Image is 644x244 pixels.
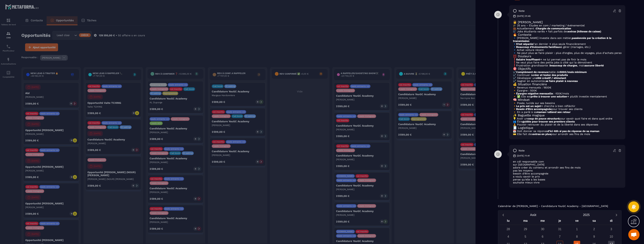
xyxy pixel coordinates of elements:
[519,149,525,152] p: note
[585,64,604,67] strong: aucune liberté
[516,92,553,95] strong: Épargne négative mensuelle
[513,24,622,27] p: 🎓 25 ans – Études en com / marketing / événementiel
[513,95,622,98] p: 🔸 ✅ Elle est → plutôt investie mentalement
[513,108,622,111] p: 🔸 pour trouver ses clients
[513,42,622,45] p: 🔹 l’an dernier → plus seule financièrement
[516,58,540,61] strong: Salaire insuffisant
[574,233,580,240] div: 8
[513,89,622,92] p: 🔸 Épargne : 500€
[586,218,603,225] div: sa
[551,218,568,225] div: je
[513,48,622,51] p: 🔹 Achat voiture récent
[522,233,529,240] div: 5
[536,76,566,79] strong: côté créatif / stimulant
[539,226,546,232] div: 30
[513,27,622,30] p: 💼 Actuellement :
[513,70,622,73] p: ✔️ stable de
[513,58,622,61] p: ❗️ → ne lui permet pas de finir le mois
[523,120,575,123] strong: guidée pour trouver ses premiers clients
[560,70,587,73] strong: 500€/mois minimum
[550,64,577,67] strong: beaucoup de charges
[513,175,622,178] p: a voulu savoir le prix
[505,233,511,240] div: 4
[574,226,580,232] div: 1
[500,218,517,225] div: lu
[557,233,563,240] div: 7
[513,105,622,108] p: 🔸 → cherche à bien réfléchir
[516,42,533,45] strong: S’est séparée
[513,102,622,105] p: 🔸 Posée, lucide sur ses besoins
[513,160,622,163] p: en cdi responsable com
[608,233,615,240] div: 10
[533,133,551,136] strong: extras en plus
[498,205,608,208] p: Calendrier de [PERSON_NAME] - Candidature YouGC Academy - [GEOGRAPHIC_DATA]
[513,172,622,175] p: besoin d'être accompagnée
[568,30,601,33] strong: extras (hôtesse de caisse)
[547,130,599,133] strong: d’ici 48h si pas de réponse de sa maman
[507,212,560,218] button: Open months overlay
[537,111,546,113] strong: maman
[591,226,597,232] div: 2
[516,70,548,73] strong: Complément de revenus
[513,82,622,86] h3: 💰 Situation financière
[522,226,529,232] div: 29
[513,30,622,33] p: 🛒 Jobs étudiants variés + fait parfois des
[513,178,622,181] p: pense qu'elle a les bases
[513,126,622,130] h3: 🧾 Logistique
[513,169,622,172] p: pas les moyens
[513,111,622,113] p: 🔸 En a parlé à sa →
[528,117,559,120] strong: coup de pouce structuré
[628,229,640,240] a: Ouvrir le chat
[517,218,534,225] div: ma
[513,36,611,42] strong: passionnée par la création & la transmission
[539,233,546,240] div: 6
[603,218,620,225] div: di
[513,51,622,54] p: 🔹 Ne peut plus se faire plaisir : plus d’ongles, plus de voyages, plus d’achats perso
[513,92,622,95] p: 🔸 : -100€/mois
[500,212,507,217] button: Previous month
[513,120,622,123] p: 👥 Être
[513,45,622,48] p: 🔹 à gérer (mariages, etc.)
[513,133,622,136] p: 💳 Elle fait des pour arrondir ses fins de mois
[548,111,571,113] strong: attend son retour
[513,181,622,184] p: souhaite mieux vivre
[513,163,622,166] p: sur [GEOGRAPHIC_DATA]
[513,67,622,70] h3: 🎯 Objectifs
[513,54,622,58] h3: 💢 Douleurs
[534,218,551,225] div: me
[513,64,622,67] p: ❗️Frustration grandissante : , mais
[513,73,622,76] p: ✔️ Continuer à
[513,117,622,120] p: 💡 Avoir un pour savoir quoi faire et dans quel ordre
[513,98,622,102] h3: 🧠 Mindset
[513,130,622,133] p: 📆 Doit donner sa réponse
[536,27,571,30] strong: Chargée de communication
[591,233,597,240] div: 9
[532,73,568,76] strong: créer et tester des produits
[513,33,622,36] h3: 🔥 Contexte
[560,212,613,218] button: Open years overlay
[568,218,586,225] div: ve
[516,45,561,48] strong: Beaucoup d’événements familiaux
[516,108,552,111] strong: Besoin d’être accompagnée
[517,154,530,157] p: [DATE] 11:41
[513,36,622,42] p: 🔹 [PERSON_NAME] investie dans son métier,
[613,212,620,217] button: Next month
[513,86,622,89] p: 🔸 Revenus mensuels : 1800€
[557,226,563,232] div: 31
[516,105,541,108] strong: Le prix est un sujet
[513,76,622,79] p: ✔️ Développer un
[608,226,615,232] div: 3
[531,95,567,98] strong: prête à trouver une solution
[546,79,578,82] strong: se faire plaisir à nouveau
[513,123,622,126] p: 🧘 Pouvoir retrouver du plaisir et de la liberté dans ses dépenses
[513,166,622,169] p: adore créer du contenu et arrondir ses fins de mois
[513,113,622,117] h3: ✨ Baguette magique
[513,79,622,82] p: ✔️ Gagner en autonomie,
[513,61,622,64] p: ❗️Ne veut plus faire des petits jobs à côté qui la démotivent
[505,226,511,232] div: 28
